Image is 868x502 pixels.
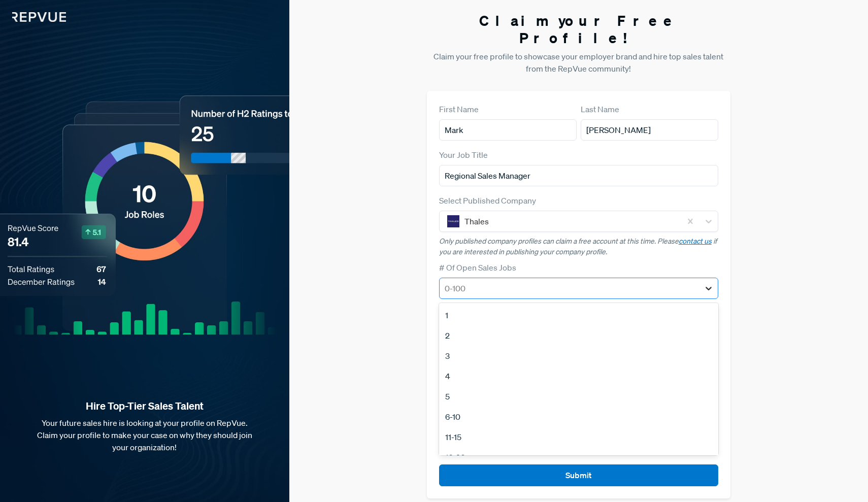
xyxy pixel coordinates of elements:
[581,103,619,115] label: Last Name
[679,237,712,246] a: contact us
[439,103,479,115] label: First Name
[439,236,719,257] p: Only published company profiles can claim a free account at this time. Please if you are interest...
[439,346,719,366] div: 3
[439,165,719,186] input: Title
[581,119,718,141] input: Last Name
[439,149,488,161] label: Your Job Title
[439,464,719,486] button: Submit
[439,407,719,427] div: 6-10
[439,386,719,407] div: 5
[427,50,731,75] p: Claim your free profile to showcase your employer brand and hire top sales talent from the RepVue...
[439,427,719,447] div: 11-15
[16,417,273,453] p: Your future sales hire is looking at your profile on RepVue. Claim your profile to make your case...
[427,12,731,46] h3: Claim your Free Profile!
[439,366,719,386] div: 4
[16,399,273,413] strong: Hire Top-Tier Sales Talent
[439,119,577,141] input: First Name
[439,325,719,346] div: 2
[439,194,536,207] label: Select Published Company
[439,261,516,274] label: # Of Open Sales Jobs
[439,447,719,467] div: 16-20
[447,215,459,227] img: Thales
[439,305,719,325] div: 1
